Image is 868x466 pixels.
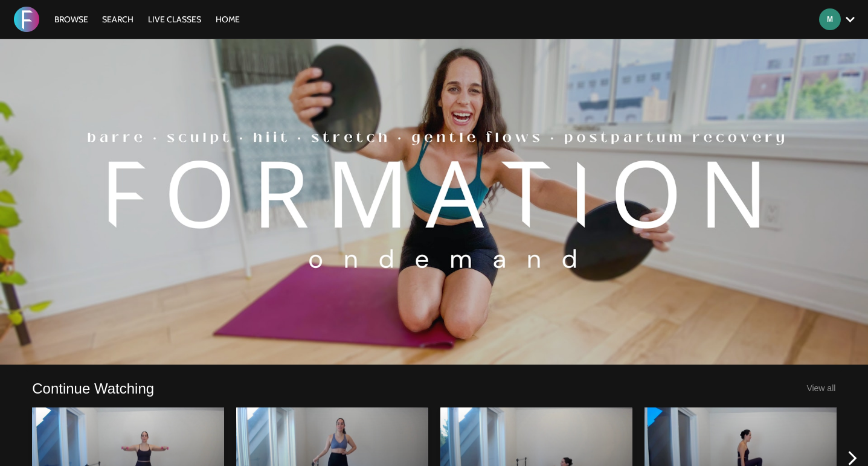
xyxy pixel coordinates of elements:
[32,379,154,398] a: Continue Watching
[14,7,39,32] img: FORMATION
[210,14,246,25] a: HOME
[96,14,140,25] a: Search
[142,14,207,25] a: LIVE CLASSES
[48,14,94,25] a: Browse
[806,383,835,393] a: View all
[48,13,246,25] nav: Primary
